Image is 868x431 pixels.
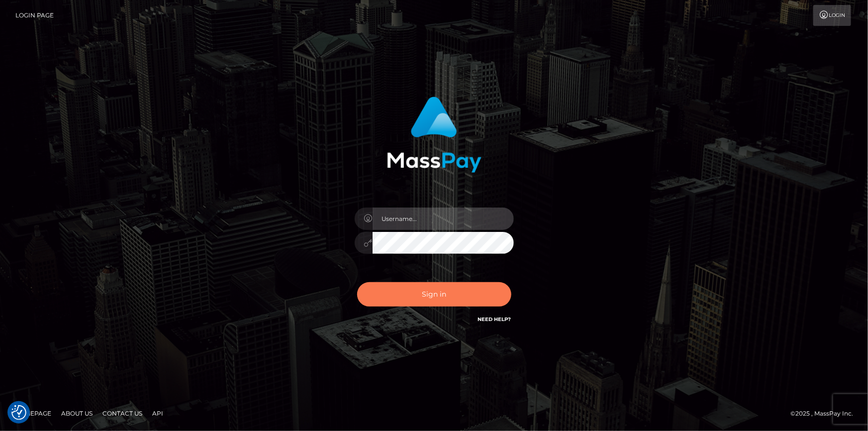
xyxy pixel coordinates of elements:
a: Homepage [11,406,55,421]
div: © 2025 , MassPay Inc. [790,408,861,419]
a: API [148,406,167,421]
button: Consent Preferences [11,405,26,420]
a: Login Page [15,5,54,26]
button: Sign in [357,282,511,307]
a: Login [813,5,851,26]
img: Revisit consent button [11,405,26,420]
a: Need Help? [478,316,511,323]
input: Username... [373,208,514,230]
a: About Us [57,406,96,421]
a: Contact Us [98,406,146,421]
img: MassPay Login [387,97,482,173]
